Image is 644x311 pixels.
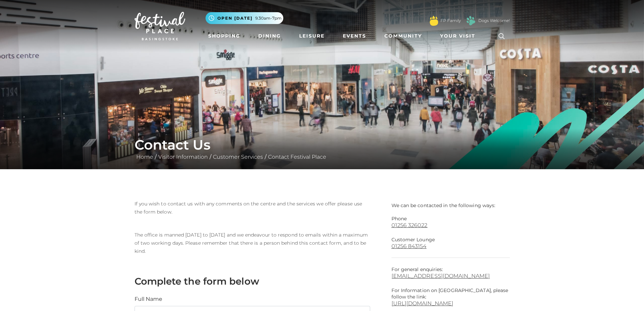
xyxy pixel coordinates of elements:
[340,30,369,42] a: Events
[437,30,481,42] a: Your Visit
[391,300,454,307] a: [URL][DOMAIN_NAME]
[157,154,210,160] a: Visitor Information
[206,12,283,24] button: Open [DATE] 9.30am-7pm
[391,200,510,209] p: We can be contacted in the following ways:
[217,15,253,21] span: Open [DATE]
[478,18,510,24] a: Dogs Welcome!
[391,243,510,249] a: 01256 843154
[440,32,475,40] span: Your Visit
[391,287,510,300] p: For Information on [GEOGRAPHIC_DATA], please follow the link:
[391,273,510,279] a: [EMAIL_ADDRESS][DOMAIN_NAME]
[391,222,510,228] a: 01256 326022
[135,200,370,216] p: If you wish to contact us with any comments on the centre and the services we offer please use th...
[256,30,284,42] a: Dining
[135,275,370,287] h3: Complete the form below
[135,137,510,153] h1: Contact Us
[440,18,461,24] a: FP Family
[135,154,155,160] a: Home
[266,154,328,160] a: Contact Festival Place
[206,30,243,42] a: Shopping
[296,30,327,42] a: Leisure
[382,30,425,42] a: Community
[391,237,510,243] p: Customer Lounge
[135,231,370,255] p: The office is manned [DATE] to [DATE] and we endeavour to respond to emails within a maximum of t...
[211,154,265,160] a: Customer Services
[391,216,510,222] p: Phone
[135,295,162,303] label: Full Name
[255,15,282,21] span: 9.30am-7pm
[129,137,515,161] div: / / /
[391,266,510,279] p: For general enquiries:
[135,12,185,40] img: Festival Place Logo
